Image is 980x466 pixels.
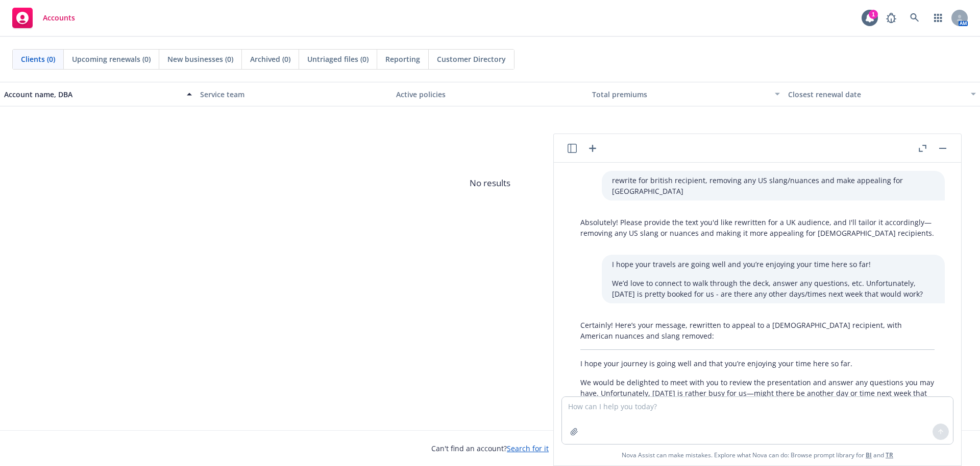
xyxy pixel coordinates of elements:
[612,259,935,270] p: I hope your travels are going well and you’re enjoying your time here so far!
[431,443,549,454] span: Can't find an account?
[437,54,506,64] span: Customer Directory
[72,54,151,64] span: Upcoming renewals (0)
[612,175,935,196] p: rewrite for british recipient, removing any US slang/nuances and make appealing for [GEOGRAPHIC_D...
[21,54,55,64] span: Clients (0)
[558,445,957,465] span: Nova Assist can make mistakes. Explore what Nova can do: Browse prompt library for and
[866,451,872,459] a: BI
[588,82,784,106] button: Total premiums
[580,377,935,409] p: We would be delighted to meet with you to review the presentation and answer any questions you ma...
[928,8,948,28] a: Switch app
[612,278,935,299] p: We’d love to connect to walk through the deck, answer any questions, etc. Unfortunately, [DATE] i...
[43,14,75,22] span: Accounts
[392,82,588,106] button: Active policies
[307,54,369,64] span: Untriaged files (0)
[385,54,420,64] span: Reporting
[167,54,233,64] span: New businesses (0)
[580,358,935,369] p: I hope your journey is going well and that you’re enjoying your time here so far.
[507,443,549,453] a: Search for it
[784,82,980,106] button: Closest renewal date
[592,89,769,100] div: Total premiums
[196,82,392,106] button: Service team
[580,320,935,341] p: Certainly! Here’s your message, rewritten to appeal to a [DEMOGRAPHIC_DATA] recipient, with Ameri...
[4,89,181,100] div: Account name, DBA
[200,89,388,100] div: Service team
[396,89,584,100] div: Active policies
[250,54,290,64] span: Archived (0)
[904,8,925,28] a: Search
[580,217,935,238] p: Absolutely! Please provide the text you'd like rewritten for a UK audience, and I'll tailor it ac...
[8,4,79,32] a: Accounts
[869,10,878,19] div: 1
[886,451,893,459] a: TR
[881,8,901,28] a: Report a Bug
[788,89,965,100] div: Closest renewal date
